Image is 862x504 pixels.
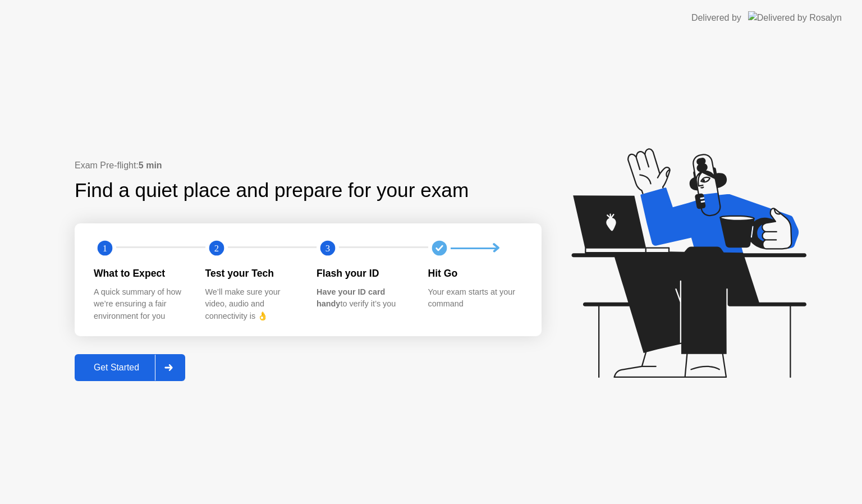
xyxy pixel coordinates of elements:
div: Flash your ID [317,266,410,281]
b: Have your ID card handy [317,287,385,309]
div: What to Expect [94,266,187,281]
div: Exam Pre-flight: [75,159,542,172]
div: A quick summary of how we’re ensuring a fair environment for you [94,286,187,323]
div: Hit Go [428,266,522,281]
div: Get Started [78,363,155,373]
text: 3 [325,243,330,254]
text: 2 [214,243,218,254]
b: 5 min [139,161,162,170]
button: Get Started [75,354,185,381]
img: Delivered by Rosalyn [748,11,842,24]
div: We’ll make sure your video, audio and connectivity is 👌 [205,286,299,323]
div: Find a quiet place and prepare for your exam [75,176,470,205]
div: Delivered by [691,11,741,25]
div: to verify it’s you [317,286,410,310]
text: 1 [103,243,107,254]
div: Test your Tech [205,266,299,281]
div: Your exam starts at your command [428,286,522,310]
